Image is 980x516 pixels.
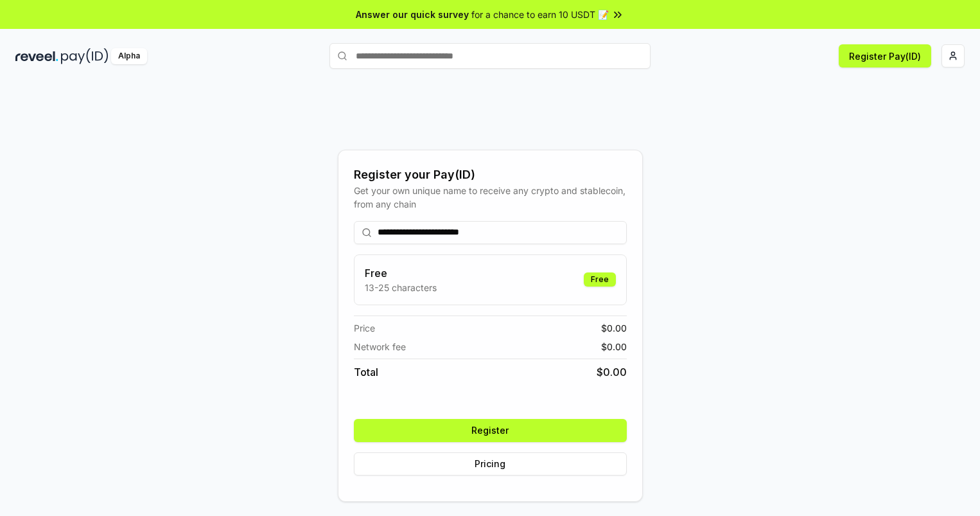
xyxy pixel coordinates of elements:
[471,8,609,21] span: for a chance to earn 10 USDT 📝
[601,340,627,353] span: $ 0.00
[354,364,378,380] span: Total
[601,321,627,335] span: $ 0.00
[15,48,58,64] img: reveel_dark
[354,321,375,335] span: Price
[365,265,437,281] h3: Free
[354,166,627,184] div: Register your Pay(ID)
[111,48,147,64] div: Alpha
[354,184,627,211] div: Get your own unique name to receive any crypto and stablecoin, from any chain
[356,8,469,21] span: Answer our quick survey
[354,452,627,476] button: Pricing
[61,48,109,64] img: pay_id
[597,364,627,380] span: $ 0.00
[365,281,437,294] p: 13-25 characters
[839,44,931,67] button: Register Pay(ID)
[354,340,406,353] span: Network fee
[584,272,616,287] div: Free
[354,419,627,442] button: Register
